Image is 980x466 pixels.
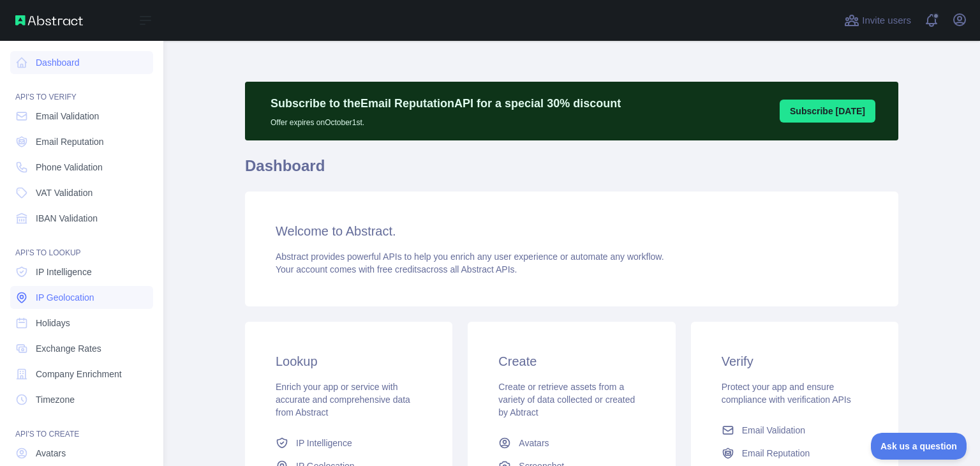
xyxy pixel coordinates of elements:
a: IP Intelligence [10,260,153,283]
span: Email Reputation [36,135,104,148]
h3: Verify [722,352,868,370]
span: IP Geolocation [36,291,94,304]
h1: Dashboard [245,156,898,186]
a: Holidays [10,312,153,334]
img: Abstract API [15,15,83,26]
a: VAT Validation [10,181,153,204]
span: Timezone [36,393,75,406]
a: Email Reputation [716,442,873,465]
a: Exchange Rates [10,337,153,360]
span: Enrich your app or service with accurate and comprehensive data from Abstract [276,382,410,417]
button: Invite users [842,10,914,31]
span: Email Reputation [742,447,810,460]
a: IP Geolocation [10,286,153,309]
a: Company Enrichment [10,363,153,386]
span: Exchange Rates [36,342,101,355]
p: Offer expires on October 1st. [271,112,621,128]
h3: Create [498,352,644,370]
span: VAT Validation [36,186,93,199]
a: Email Validation [716,419,873,442]
h3: Lookup [276,352,422,370]
span: Your account comes with across all Abstract APIs. [276,264,517,274]
span: Abstract provides powerful APIs to help you enrich any user experience or automate any workflow. [276,252,664,262]
a: Phone Validation [10,156,153,179]
a: Timezone [10,388,153,411]
span: IBAN Validation [36,212,98,225]
span: Company Enrichment [36,368,122,380]
span: Phone Validation [36,161,103,174]
a: Dashboard [10,51,153,74]
a: Email Reputation [10,130,153,153]
span: Create or retrieve assets from a variety of data collected or created by Abtract [498,382,635,417]
a: IP Intelligence [271,432,427,455]
a: Avatars [10,442,153,465]
a: Avatars [493,432,650,455]
span: Email Validation [36,110,99,123]
span: Avatars [519,437,549,449]
span: Avatars [36,447,66,460]
a: Email Validation [10,105,153,128]
a: IBAN Validation [10,207,153,230]
span: IP Intelligence [296,437,352,449]
span: Protect your app and ensure compliance with verification APIs [722,382,851,405]
iframe: Toggle Customer Support [871,433,967,460]
div: API'S TO VERIFY [10,77,153,102]
span: free credits [377,264,421,274]
span: Holidays [36,317,70,329]
span: Invite users [862,13,911,28]
div: API'S TO LOOKUP [10,232,153,258]
h3: Welcome to Abstract. [276,222,868,240]
span: IP Intelligence [36,266,92,278]
div: API'S TO CREATE [10,414,153,439]
button: Subscribe [DATE] [780,100,875,123]
span: Email Validation [742,424,805,437]
p: Subscribe to the Email Reputation API for a special 30 % discount [271,94,621,112]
